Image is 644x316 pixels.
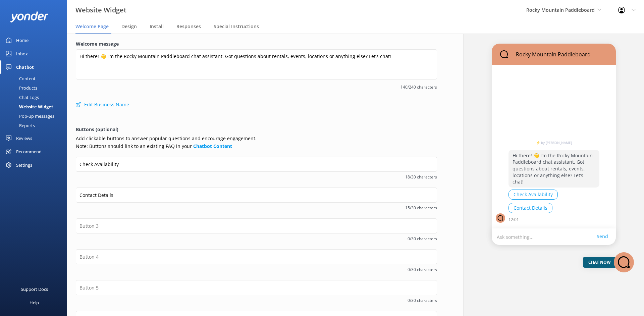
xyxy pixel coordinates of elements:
[4,111,54,121] div: Pop-up messages
[76,157,437,172] input: Button 1
[76,266,437,273] span: 0/30 characters
[4,83,67,93] a: Products
[4,93,39,102] div: Chat Logs
[4,121,67,130] a: Reports
[16,47,28,60] div: Inbox
[121,23,137,30] span: Design
[16,158,32,172] div: Settings
[4,102,67,111] a: Website Widget
[76,98,129,111] button: Edit Business Name
[4,102,53,111] div: Website Widget
[76,205,437,211] span: 15/30 characters
[511,51,591,58] p: Rocky Mountain Paddleboard
[583,257,616,268] div: Chat Now
[76,249,437,264] input: Button 4
[76,188,437,203] input: Button 2
[76,280,437,295] input: Button 5
[16,145,42,158] div: Recommend
[150,23,164,30] span: Install
[10,11,49,22] img: yonder-white-logo.png
[76,49,437,80] textarea: Hi there! 👋 I’m the Rocky Mountain Paddleboard chat assistant. Got questions about rentals, event...
[30,296,39,309] div: Help
[76,135,437,150] p: Add clickable buttons to answer popular questions and encourage engagement. Note: Buttons should ...
[16,131,32,145] div: Reviews
[75,5,126,15] h3: Website Widget
[176,23,201,30] span: Responses
[4,83,37,93] div: Products
[76,174,437,180] span: 18/30 characters
[508,216,519,223] p: 12:01
[21,282,48,296] div: Support Docs
[4,121,35,130] div: Reports
[76,218,437,233] input: Button 3
[508,203,552,213] button: Contact Details
[4,74,67,83] a: Content
[16,34,29,47] div: Home
[526,7,595,13] span: Rocky Mountain Paddleboard
[4,93,67,102] a: Chat Logs
[193,143,232,149] a: Chatbot Content
[76,40,437,48] label: Welcome message
[76,84,437,90] span: 140/240 characters
[4,74,36,83] div: Content
[16,60,34,74] div: Chatbot
[597,233,611,240] a: Send
[497,233,597,240] p: Ask something...
[508,141,599,144] a: ⚡ by [PERSON_NAME]
[76,297,437,304] span: 0/30 characters
[76,126,437,133] p: Buttons (optional)
[76,235,437,242] span: 0/30 characters
[4,111,67,121] a: Pop-up messages
[508,150,599,188] p: Hi there! 👋 I’m the Rocky Mountain Paddleboard chat assistant. Got questions about rentals, event...
[214,23,259,30] span: Special Instructions
[75,23,109,30] span: Welcome Page
[508,190,558,200] button: Check Availability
